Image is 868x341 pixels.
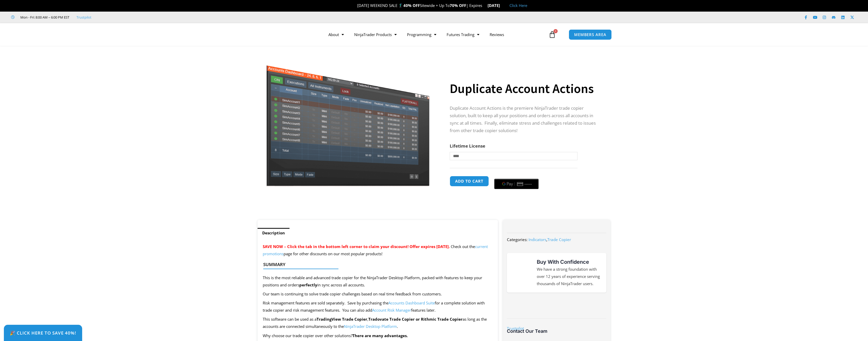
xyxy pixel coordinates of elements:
button: Add to cart [450,176,489,186]
text: •••••• [525,182,532,186]
strong: 70% OFF [450,3,466,8]
a: Description [258,228,290,238]
strong: [DATE] [488,3,504,8]
a: Click Here [509,3,527,8]
img: LogoAI | Affordable Indicators – NinjaTrader [250,25,305,44]
a: Trustpilot [76,14,91,20]
p: Risk management features are sold separately. Save by purchasing the for a complete solution with... [263,300,493,314]
img: ⌛ [482,4,486,7]
span: 🎉 Click Here to save 40%! [10,331,76,335]
label: Lifetime License [450,143,485,149]
p: We have a strong foundation with over 12 years of experience serving thousands of NinjaTrader users. [537,266,601,287]
a: Trade Copier [547,237,571,242]
strong: Tradovate Trade Copier or Rithmic Trade Copier [368,317,463,322]
strong: 40% OFF [403,3,420,8]
img: mark thumbs good 43913 | Affordable Indicators – NinjaTrader [512,263,531,282]
p: This software can be used as a , as long as the accounts are connected simultaneously to the . [263,316,493,330]
img: NinjaTrader Wordmark color RGB | Affordable Indicators – NinjaTrader [518,301,595,311]
a: Account Risk Manager [372,308,411,313]
span: , [529,237,571,242]
a: Accounts Dashboard Suite [388,300,435,305]
h3: Buy With Confidence [537,258,601,266]
a: Futures Trading [441,29,484,40]
p: This is the most reliable and advanced trade copier for the NinjaTrader Desktop Platform, packed ... [263,274,493,289]
a: Reviews [484,29,509,40]
iframe: Secure payment input frame [493,175,540,176]
p: Check out the page for other discounts on our most popular products! [263,243,493,258]
a: Clear options [450,163,458,166]
p: Our team is continuing to solve trade copier challenges based on real time feedback from customers. [263,291,493,298]
nav: Menu [323,29,547,40]
img: 🎉 [353,4,357,7]
span: MEMBERS AREA [574,33,606,37]
a: 🎉 Click Here to save 40%! [4,325,82,341]
a: Programming [402,29,441,40]
a: NinjaTrader Desktop Platform [344,324,397,329]
a: NinjaTrader Products [349,29,402,40]
h1: Duplicate Account Actions [450,80,600,98]
a: 0 [541,27,564,42]
a: MEMBERS AREA [569,29,612,40]
strong: TradingView Trade Copier [317,317,367,322]
h4: Summary [263,262,488,267]
a: About [323,29,349,40]
span: [DATE] WEEKEND SALE 🏌️‍♂️ Sitewide + Up To | Expires [352,3,488,8]
strong: perfectly [299,282,317,287]
span: Mon - Fri: 8:00 AM – 6:00 PM EST [19,14,69,20]
p: Duplicate Account Actions is the premiere NinjaTrader trade copier solution, built to keep all yo... [450,105,600,134]
span: SAVE NOW – Click the tab in the bottom left corner to claim your discount! Offer expires [DATE]. [263,244,450,249]
span: 0 [554,29,558,33]
button: Buy with GPay [494,179,539,189]
img: 🏭 [500,4,504,7]
a: Indicators [529,237,546,242]
span: Categories: [507,237,527,242]
img: Screenshot 2024-08-26 15414455555 [265,55,431,186]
